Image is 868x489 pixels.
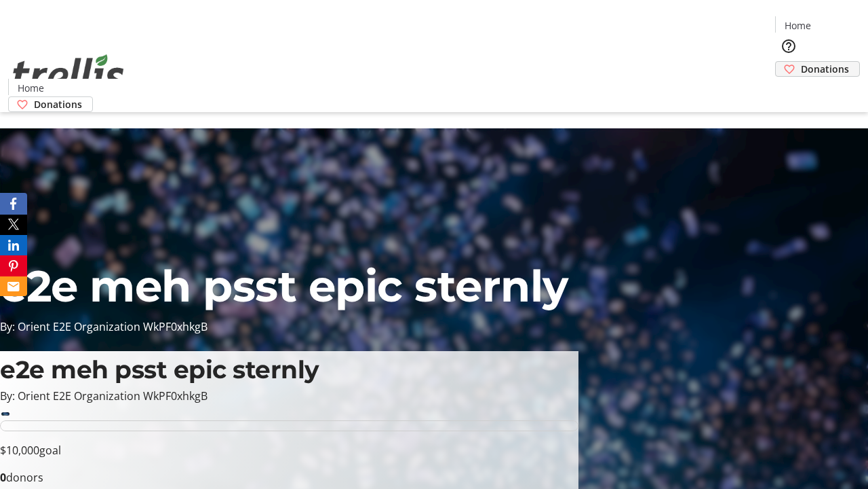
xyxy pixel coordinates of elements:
span: Home [18,81,44,95]
a: Home [776,18,819,33]
a: Donations [775,61,860,77]
button: Cart [775,77,802,104]
a: Home [9,81,52,95]
span: Donations [801,62,849,76]
img: Orient E2E Organization WkPF0xhkgB's Logo [8,39,129,107]
a: Donations [8,96,93,112]
span: Donations [34,97,82,111]
button: Help [775,33,802,60]
span: Home [785,18,811,33]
